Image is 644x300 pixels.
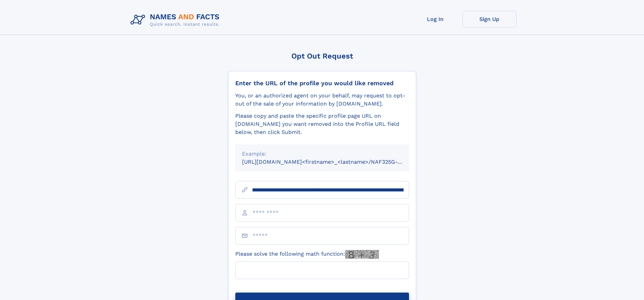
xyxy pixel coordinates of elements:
[242,159,422,165] small: [URL][DOMAIN_NAME]<firstname>_<lastname>/NAF325G-xxxxxxxx
[235,112,409,136] div: Please copy and paste the specific profile page URL on [DOMAIN_NAME] you want removed into the Pr...
[408,11,462,27] a: Log In
[242,150,402,158] div: Example:
[228,52,416,60] div: Opt Out Request
[235,79,409,87] div: Enter the URL of the profile you would like removed
[128,11,225,29] img: Logo Names and Facts
[462,11,517,27] a: Sign Up
[235,250,379,259] label: Please solve the following math function:
[235,92,409,108] div: You, or an authorized agent on your behalf, may request to opt-out of the sale of your informatio...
